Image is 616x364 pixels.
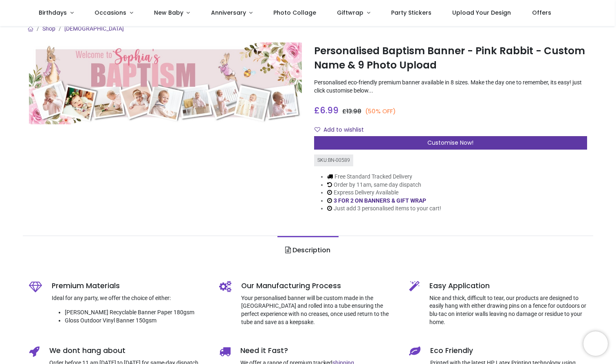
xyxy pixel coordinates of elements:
[314,123,371,137] button: Add to wishlistAdd to wishlist
[315,127,320,132] i: Add to wishlist
[334,197,426,204] a: 3 FOR 2 ON BANNERS & GIFT WRAP
[211,9,246,17] span: Anniversary
[52,281,207,291] h5: Premium Materials
[95,9,126,17] span: Occasions
[429,294,587,326] p: Nice and thick, difficult to tear, our products are designed to easily hang with either drawing p...
[327,189,441,197] li: Express Delivery Available
[64,25,124,32] a: [DEMOGRAPHIC_DATA]
[52,294,207,302] p: Ideal for any party, we offer the choice of either:
[49,346,207,356] h5: We dont hang about
[365,107,396,116] small: (50% OFF)
[429,281,587,291] h5: Easy Application
[277,236,338,265] a: Description
[532,9,551,17] span: Offers
[314,79,587,95] p: Personalised eco-friendly premium banner available in 8 sizes. Make the day one to remember, its ...
[42,25,55,32] a: Shop
[452,9,511,17] span: Upload Your Design
[327,205,441,213] li: Just add 3 personalised items to your cart!
[314,154,353,166] div: SKU: BN-00589
[327,181,441,189] li: Order by 11am, same day dispatch
[241,281,397,291] h5: Our Manufacturing Process
[327,173,441,181] li: Free Standard Tracked Delivery
[427,139,473,147] span: Customise Now!
[65,317,207,325] li: Gloss Outdoor Vinyl Banner 150gsm
[430,346,587,356] h5: Eco Friendly
[320,104,339,116] span: 6.99
[273,9,316,17] span: Photo Collage
[314,104,339,116] span: £
[337,9,363,17] span: Giftwrap
[29,42,302,124] img: Personalised Baptism Banner - Pink Rabbit - Custom Name & 9 Photo Upload
[241,294,397,326] p: Your personalised banner will be custom made in the [GEOGRAPHIC_DATA] and rolled into a tube ensu...
[154,9,183,17] span: New Baby
[346,107,361,115] span: 13.98
[65,309,207,317] li: [PERSON_NAME] Recyclable Banner Paper 180gsm
[342,107,361,115] span: £
[314,44,587,72] h1: Personalised Baptism Banner - Pink Rabbit - Custom Name & 9 Photo Upload
[39,9,67,17] span: Birthdays
[240,346,397,356] h5: Need it Fast?
[583,331,608,356] iframe: Brevo live chat
[391,9,431,17] span: Party Stickers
